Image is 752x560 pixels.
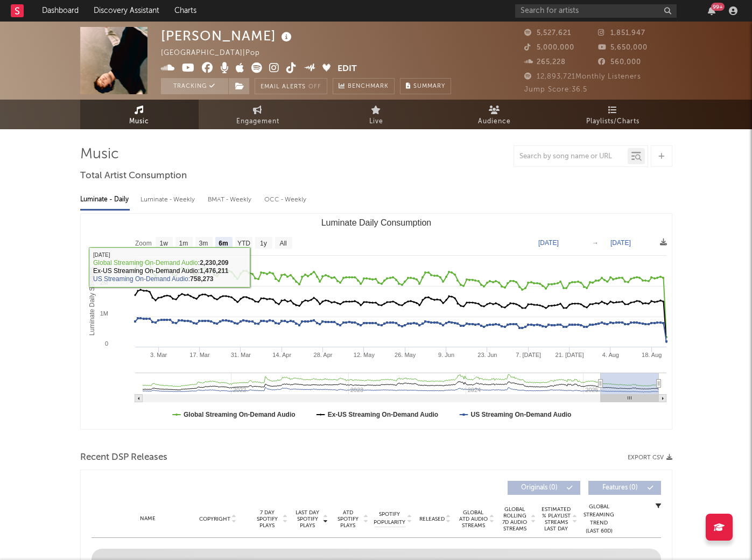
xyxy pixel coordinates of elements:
text: 18. Aug [642,352,662,358]
button: Originals(0) [508,481,580,495]
text: 7. [DATE] [516,352,541,358]
text: US Streaming On-Demand Audio [470,411,571,418]
text: 23. Jun [477,352,497,358]
a: Playlists/Charts [554,100,672,129]
svg: Luminate Daily Consumption [81,214,672,429]
div: Name [113,515,184,523]
text: Global Streaming On-Demand Audio [184,411,296,418]
span: Playlists/Charts [586,115,639,128]
text: 1y [260,240,267,247]
span: Global Rolling 7D Audio Streams [500,506,530,532]
button: Features(0) [588,481,661,495]
text: [DATE] [538,239,559,247]
span: 5,527,621 [524,30,571,37]
span: 265,228 [524,59,566,66]
span: ATD Spotify Plays [334,509,362,529]
text: Ex-US Streaming On-Demand Audio [327,411,438,418]
span: 12,893,721 Monthly Listeners [524,73,641,80]
text: 28. Apr [313,352,332,358]
div: [GEOGRAPHIC_DATA] | Pop [161,47,272,60]
span: 7 Day Spotify Plays [253,509,282,529]
text: 3m [199,240,208,247]
text: 3. Mar [150,352,167,358]
button: Email AlertsOff [255,78,327,94]
text: [DATE] [610,239,631,247]
text: All [279,240,286,247]
input: Search by song name or URL [514,152,628,161]
div: BMAT - Weekly [208,191,254,209]
span: Copyright [199,516,230,522]
text: YTD [237,240,250,247]
span: Total Artist Consumption [80,170,187,183]
button: Tracking [161,78,228,94]
span: Originals ( 0 ) [515,485,564,491]
div: [PERSON_NAME] [161,27,294,45]
button: Summary [400,78,451,94]
text: 0 [104,340,108,347]
a: Engagement [199,100,317,129]
span: 5,650,000 [598,44,648,51]
span: 5,000,000 [524,44,574,51]
div: 99 + [711,3,725,11]
span: 1,851,947 [598,30,645,37]
span: Engagement [236,115,279,128]
span: Features ( 0 ) [595,485,645,491]
span: Last Day Spotify Plays [293,509,322,529]
text: 26. May [395,352,416,358]
span: Audience [478,115,511,128]
text: 1M [100,310,108,317]
span: Benchmark [348,80,389,93]
button: Export CSV [628,454,672,461]
span: Recent DSP Releases [80,451,167,464]
text: 12. May [353,352,375,358]
text: 4. Aug [602,352,619,358]
div: OCC - Weekly [264,191,307,209]
a: Benchmark [333,78,395,94]
div: Luminate - Daily [80,191,130,209]
div: Luminate - Weekly [140,191,197,209]
span: Global ATD Audio Streams [459,509,488,529]
text: Luminate Daily Consumption [321,218,431,227]
a: Audience [435,100,554,129]
text: 21. [DATE] [555,352,584,358]
text: 2M [100,279,108,286]
text: → [592,239,599,247]
button: Edit [338,62,357,76]
text: 1m [179,240,188,247]
span: Music [129,115,149,128]
span: Summary [413,83,445,89]
text: Luminate Daily Streams [88,267,95,335]
span: Estimated % Playlist Streams Last Day [542,506,571,532]
span: Live [369,115,383,128]
span: 560,000 [598,59,641,66]
span: Released [419,516,445,522]
span: Spotify Popularity [374,510,405,527]
text: 9. Jun [438,352,454,358]
a: Live [317,100,435,129]
a: Music [80,100,199,129]
text: 1w [159,240,168,247]
em: Off [308,84,321,90]
text: 6m [219,240,228,247]
text: Zoom [135,240,152,247]
text: 31. Mar [230,352,251,358]
button: 99+ [708,6,715,15]
text: 14. Apr [272,352,291,358]
span: Jump Score: 36.5 [524,86,587,93]
text: 17. Mar [189,352,210,358]
input: Search for artists [515,4,677,18]
div: Global Streaming Trend (Last 60D) [583,503,615,535]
